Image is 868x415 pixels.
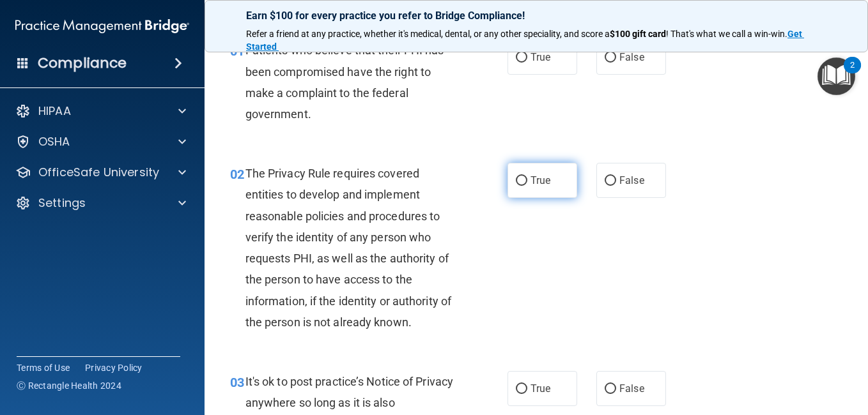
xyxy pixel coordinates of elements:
[15,103,186,119] a: HIPAA
[17,361,70,374] a: Terms of Use
[619,51,644,63] span: False
[531,174,550,186] span: True
[230,167,244,182] span: 02
[85,361,143,374] a: Privacy Policy
[605,384,616,394] input: False
[15,13,189,39] img: PMB logo
[38,103,71,119] p: HIPAA
[246,29,804,52] a: Get Started
[818,57,855,95] button: Open Resource Center, 2 new notifications
[666,29,787,39] span: ! That's what we call a win-win.
[38,195,86,211] p: Settings
[610,29,666,39] strong: $100 gift card
[15,195,186,211] a: Settings
[15,134,186,149] a: OSHA
[230,375,244,390] span: 03
[516,176,527,186] input: True
[531,51,550,63] span: True
[246,29,610,39] span: Refer a friend at any practice, whether it's medical, dental, or any other speciality, and score a
[605,53,616,63] input: False
[245,167,451,329] span: The Privacy Rule requires covered entities to develop and implement reasonable policies and proce...
[516,53,527,63] input: True
[246,10,826,22] p: Earn $100 for every practice you refer to Bridge Compliance!
[15,165,186,180] a: OfficeSafe University
[531,382,550,395] span: True
[38,54,127,72] h4: Compliance
[619,174,644,186] span: False
[516,384,527,394] input: True
[619,382,644,395] span: False
[38,165,159,180] p: OfficeSafe University
[850,65,855,82] div: 2
[17,379,121,392] span: Ⓒ Rectangle Health 2024
[605,176,616,186] input: False
[38,134,70,149] p: OSHA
